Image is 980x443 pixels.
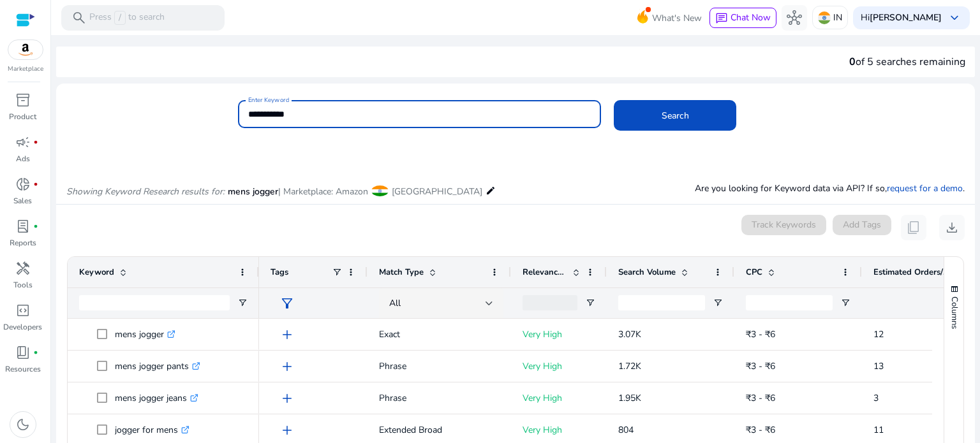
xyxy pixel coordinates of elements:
[949,296,960,329] span: Columns
[379,353,500,379] p: Phrase
[731,11,771,24] span: Chat Now
[746,328,775,340] span: ₹3 - ₹6
[618,295,705,310] input: Search Volume Filter Input
[523,266,567,278] span: Relevance Score
[389,297,401,309] span: All
[873,392,879,404] span: 3
[89,11,165,25] p: Press to search
[33,140,38,145] span: fiber_manual_record
[8,64,43,74] p: Marketplace
[939,215,965,240] button: download
[861,13,942,22] p: Hi
[713,298,723,308] button: Open Filter Menu
[618,328,641,340] span: 3.07K
[715,12,728,25] span: chat
[9,111,36,122] p: Product
[237,298,248,308] button: Open Filter Menu
[618,266,676,278] span: Search Volume
[746,360,775,372] span: ₹3 - ₹6
[840,298,850,308] button: Open Filter Menu
[279,327,295,342] span: add
[271,266,288,278] span: Tags
[746,424,775,436] span: ₹3 - ₹6
[887,182,963,194] a: request for a demo
[379,385,500,411] p: Phrase
[15,345,31,360] span: book_4
[79,295,230,310] input: Keyword Filter Input
[379,321,500,347] p: Exact
[15,417,31,432] span: dark_mode
[71,10,87,25] span: search
[787,10,802,25] span: hub
[614,100,736,131] button: Search
[15,92,31,108] span: inventory_2
[33,224,38,229] span: fiber_manual_record
[15,177,31,192] span: donut_small
[662,109,689,122] span: Search
[115,417,189,443] p: jogger for mens
[392,185,482,198] span: [GEOGRAPHIC_DATA]
[870,11,942,24] b: [PERSON_NAME]
[8,40,43,59] img: amazon.svg
[15,261,31,276] span: handyman
[746,266,762,278] span: CPC
[33,350,38,355] span: fiber_manual_record
[15,134,31,150] span: campaign
[782,5,807,31] button: hub
[523,353,595,379] p: Very High
[279,423,295,438] span: add
[695,182,965,195] p: Are you looking for Keyword data via API? If so, .
[3,321,42,333] p: Developers
[618,392,641,404] span: 1.95K
[618,360,641,372] span: 1.72K
[15,219,31,234] span: lab_profile
[873,266,950,278] span: Estimated Orders/Month
[833,6,842,29] p: IN
[947,10,962,25] span: keyboard_arrow_down
[115,385,198,411] p: mens jogger jeans
[279,391,295,406] span: add
[618,424,634,436] span: 804
[115,353,200,379] p: mens jogger pants
[79,266,114,278] span: Keyword
[379,417,500,443] p: Extended Broad
[746,392,775,404] span: ₹3 - ₹6
[15,303,31,318] span: code_blocks
[944,220,960,235] span: download
[66,185,225,198] i: Showing Keyword Research results for:
[873,360,884,372] span: 13
[16,153,30,164] p: Ads
[709,8,776,28] button: chatChat Now
[652,7,702,29] span: What's New
[115,321,175,347] p: mens jogger
[278,185,368,198] span: | Marketplace: Amazon
[248,96,289,105] mat-label: Enter Keyword
[523,385,595,411] p: Very High
[13,279,33,291] p: Tools
[279,296,295,311] span: filter_alt
[228,185,278,198] span: mens jogger
[873,424,884,436] span: 11
[523,321,595,347] p: Very High
[849,55,856,69] span: 0
[279,359,295,374] span: add
[33,182,38,187] span: fiber_manual_record
[114,11,126,25] span: /
[486,183,496,198] mat-icon: edit
[379,266,424,278] span: Match Type
[585,298,595,308] button: Open Filter Menu
[746,295,833,310] input: CPC Filter Input
[818,11,831,24] img: in.svg
[10,237,36,249] p: Reports
[13,195,32,207] p: Sales
[873,328,884,340] span: 12
[523,417,595,443] p: Very High
[5,363,41,375] p: Resources
[849,54,965,69] div: of 5 searches remaining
